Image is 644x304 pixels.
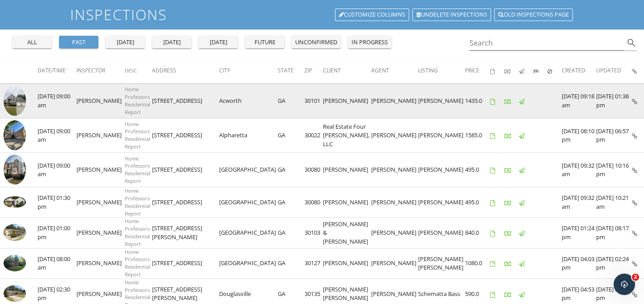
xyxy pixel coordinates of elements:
[323,248,371,279] td: [PERSON_NAME]
[323,153,371,187] td: [PERSON_NAME]
[596,153,632,187] td: [DATE] 10:16 pm
[371,153,418,187] td: [PERSON_NAME]
[59,36,98,48] button: past
[76,67,105,74] span: Inspector
[125,155,150,184] span: Home Professors Residential Report
[125,218,150,247] span: Home Professors Residential Report
[70,7,574,22] h1: Inspections
[596,84,632,118] td: [DATE] 01:38 pm
[418,84,465,118] td: [PERSON_NAME]
[4,285,26,302] img: 9485434%2Fcover_photos%2FCadKgvvgErJ9RLxQRhFY%2Fsmall.jpeg
[418,248,465,279] td: [PERSON_NAME] [PERSON_NAME]
[4,255,26,272] img: 9505834%2Fcover_photos%2FxKEXQRPTzpr3o40oJi1i%2Fsmall.jpeg
[494,8,573,21] a: Old inspections page
[292,36,341,48] button: unconfirmed
[63,38,95,47] div: past
[371,84,418,118] td: [PERSON_NAME]
[219,187,278,218] td: [GEOGRAPHIC_DATA]
[152,118,219,153] td: [STREET_ADDRESS]
[219,153,278,187] td: [GEOGRAPHIC_DATA]
[465,84,490,118] td: 1435.0
[470,36,624,51] input: Search
[596,58,632,83] th: Updated: Not sorted.
[305,248,323,279] td: 30127
[371,118,418,153] td: [PERSON_NAME]
[465,248,490,279] td: 1080.0
[418,67,438,74] span: Listing
[278,118,305,153] td: GA
[533,58,547,83] th: Submitted: Not sorted.
[125,58,152,83] th: Desc: Not sorted.
[219,58,278,83] th: City: Not sorted.
[76,84,125,118] td: [PERSON_NAME]
[219,67,230,74] span: City
[305,118,323,153] td: 30022
[4,196,26,208] img: 9501995%2Fcover_photos%2FUp5jvAASJMkLABvN4uRV%2Fsmall.jpeg
[371,58,418,83] th: Agent: Not sorted.
[278,67,294,74] span: State
[504,58,519,83] th: Paid: Not sorted.
[614,274,635,295] iframe: Intercom live chat
[219,248,278,279] td: [GEOGRAPHIC_DATA]
[219,118,278,153] td: Alpharetta
[16,38,48,47] div: all
[245,36,284,48] button: future
[4,224,26,241] img: 9495922%2Fcover_photos%2F8rrdzmJsP8xp9G9Wk9KE%2Fsmall.jpeg
[519,58,533,83] th: Published: Not sorted.
[199,36,238,48] button: [DATE]
[305,153,323,187] td: 30080
[335,8,409,21] a: Customize Columns
[323,67,341,74] span: Client
[418,187,465,218] td: [PERSON_NAME]
[562,153,596,187] td: [DATE] 09:32 am
[547,58,562,83] th: Canceled: Not sorted.
[371,67,389,74] span: Agent
[418,58,465,83] th: Listing: Not sorted.
[152,248,219,279] td: [STREET_ADDRESS]
[125,67,137,74] span: Desc
[562,58,596,83] th: Created: Not sorted.
[125,249,150,278] span: Home Professors Residential Report
[278,187,305,218] td: GA
[106,36,145,48] button: [DATE]
[76,187,125,218] td: [PERSON_NAME]
[109,38,141,47] div: [DATE]
[323,58,371,83] th: Client: Not sorted.
[305,84,323,118] td: 30101
[305,187,323,218] td: 30080
[465,58,490,83] th: Price: Not sorted.
[38,153,76,187] td: [DATE] 09:00 am
[348,36,391,48] button: in progress
[76,248,125,279] td: [PERSON_NAME]
[278,153,305,187] td: GA
[305,58,323,83] th: Zip: Not sorted.
[371,248,418,279] td: [PERSON_NAME]
[626,38,637,48] i: search
[490,58,504,83] th: Agreements signed: Not sorted.
[76,118,125,153] td: [PERSON_NAME]
[152,187,219,218] td: [STREET_ADDRESS]
[278,84,305,118] td: GA
[152,84,219,118] td: [STREET_ADDRESS]
[418,118,465,153] td: [PERSON_NAME]
[465,218,490,248] td: 840.0
[465,187,490,218] td: 495.0
[219,84,278,118] td: Acworth
[38,84,76,118] td: [DATE] 09:00 am
[152,36,191,48] button: [DATE]
[202,38,234,47] div: [DATE]
[632,274,639,281] span: 2
[596,187,632,218] td: [DATE] 10:21 am
[38,58,76,83] th: Date/Time: Not sorted.
[38,187,76,218] td: [DATE] 01:30 pm
[156,38,188,47] div: [DATE]
[465,67,479,74] span: Price
[152,58,219,83] th: Address: Not sorted.
[38,218,76,248] td: [DATE] 01:00 pm
[562,187,596,218] td: [DATE] 09:32 am
[596,118,632,153] td: [DATE] 06:57 pm
[323,118,371,153] td: Real Estate Four [PERSON_NAME], LLC
[596,67,621,74] span: Updated
[562,218,596,248] td: [DATE] 01:24 pm
[4,155,26,185] img: 9538966%2Fcover_photos%2FHdN0S8LzvBRFvJflG9Gt%2Fsmall.jpg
